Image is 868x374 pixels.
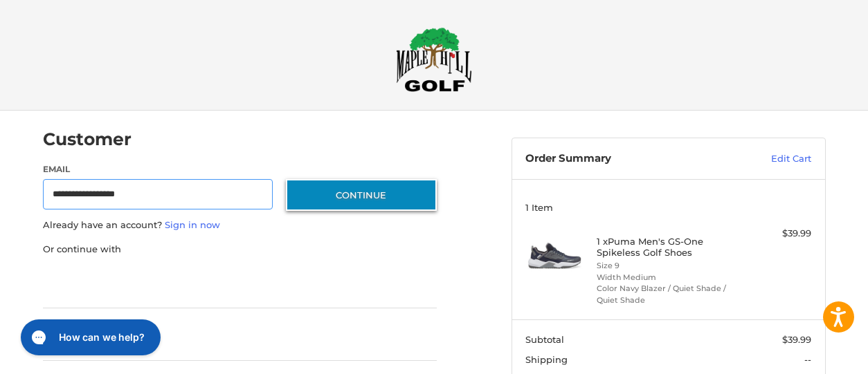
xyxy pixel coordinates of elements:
[597,236,736,259] h4: 1 x Puma Men's GS-One Spikeless Golf Shoes
[14,315,165,360] iframe: Gorgias live chat messenger
[396,27,472,92] img: Maple Hill Golf
[165,219,220,230] a: Sign in now
[43,218,437,232] p: Already have an account?
[43,163,273,176] label: Email
[720,152,811,166] a: Edit Cart
[525,152,720,166] h3: Order Summary
[525,202,811,213] h3: 1 Item
[43,243,437,256] p: Or continue with
[156,270,260,294] iframe: PayPal-paylater
[597,260,736,272] li: Size 9
[43,129,132,150] h2: Customer
[525,334,564,345] span: Subtotal
[286,179,437,211] button: Continue
[525,354,568,365] span: Shipping
[273,270,377,294] iframe: PayPal-venmo
[38,270,142,294] iframe: PayPal-paypal
[740,227,811,241] div: $39.99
